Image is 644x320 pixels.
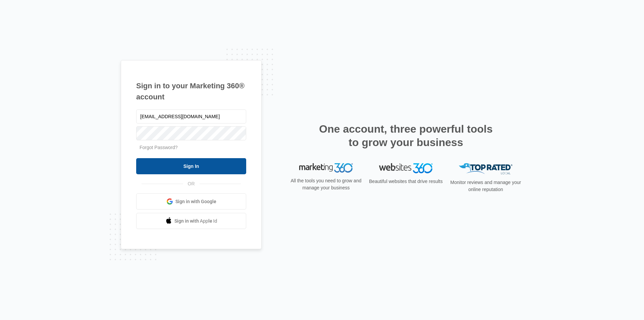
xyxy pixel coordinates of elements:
p: Beautiful websites that drive results [368,178,443,185]
a: Sign in with Google [136,193,246,210]
p: All the tools you need to grow and manage your business [288,177,364,191]
img: Marketing 360 [299,163,353,173]
input: Email [136,109,246,124]
input: Sign In [136,158,246,174]
a: Sign in with Apple Id [136,213,246,229]
h2: One account, three powerful tools to grow your business [317,122,495,149]
p: Monitor reviews and manage your online reputation [448,179,523,193]
span: OR [183,180,200,187]
img: Top Rated Local [459,163,513,174]
a: Forgot Password? [140,145,178,150]
span: Sign in with Google [175,198,216,205]
img: Websites 360 [379,163,433,173]
span: Sign in with Apple Id [174,218,217,225]
h1: Sign in to your Marketing 360® account [136,80,246,102]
